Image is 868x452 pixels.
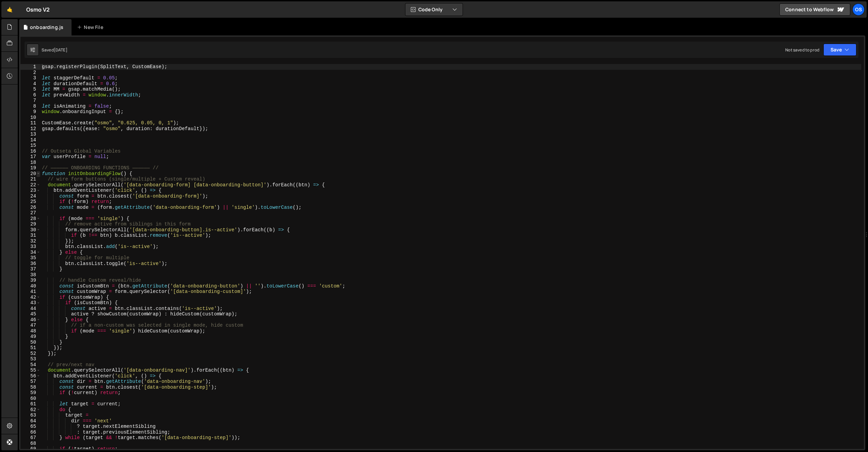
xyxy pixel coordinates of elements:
[20,199,41,205] div: 25
[20,334,41,340] div: 49
[20,430,41,435] div: 66
[20,87,41,92] div: 5
[42,47,67,53] div: Saved
[20,210,41,216] div: 27
[20,340,41,345] div: 50
[20,272,41,278] div: 38
[20,92,41,98] div: 6
[20,176,41,182] div: 21
[20,221,41,227] div: 29
[20,171,41,177] div: 20
[405,3,463,16] button: Code Only
[20,143,41,149] div: 15
[20,396,41,402] div: 60
[779,3,850,16] a: Connect to Webflow
[20,356,41,362] div: 53
[20,345,41,351] div: 51
[20,216,41,222] div: 28
[20,385,41,390] div: 58
[20,328,41,334] div: 48
[20,266,41,272] div: 37
[852,3,865,16] a: Os
[20,227,41,233] div: 30
[20,109,41,115] div: 9
[1,1,18,18] a: 🤙
[20,412,41,418] div: 63
[20,424,41,430] div: 65
[20,131,41,137] div: 13
[20,149,41,154] div: 16
[20,390,41,396] div: 59
[20,244,41,250] div: 33
[20,193,41,199] div: 24
[20,233,41,238] div: 31
[20,154,41,160] div: 17
[20,261,41,267] div: 36
[20,418,41,424] div: 64
[20,205,41,211] div: 26
[20,238,41,244] div: 32
[20,75,41,81] div: 3
[54,47,67,53] div: [DATE]
[20,401,41,407] div: 61
[20,441,41,447] div: 68
[20,182,41,188] div: 22
[20,115,41,121] div: 10
[20,295,41,300] div: 42
[20,98,41,104] div: 7
[20,368,41,373] div: 55
[20,289,41,295] div: 41
[785,47,819,53] div: Not saved to prod
[20,283,41,289] div: 40
[26,5,50,14] div: Osmo V2
[20,126,41,132] div: 12
[20,351,41,357] div: 52
[77,24,106,31] div: New File
[20,407,41,413] div: 62
[20,250,41,255] div: 34
[20,300,41,306] div: 43
[20,104,41,109] div: 8
[20,70,41,76] div: 2
[20,435,41,441] div: 67
[823,44,856,56] button: Save
[20,362,41,368] div: 54
[20,137,41,143] div: 14
[20,278,41,283] div: 39
[20,317,41,323] div: 46
[20,120,41,126] div: 11
[20,446,41,452] div: 69
[20,311,41,317] div: 45
[20,81,41,87] div: 4
[20,255,41,261] div: 35
[20,306,41,312] div: 44
[20,373,41,379] div: 56
[30,24,63,31] div: onboarding.js
[20,64,41,70] div: 1
[20,323,41,328] div: 47
[20,160,41,166] div: 18
[20,379,41,385] div: 57
[20,188,41,193] div: 23
[20,165,41,171] div: 19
